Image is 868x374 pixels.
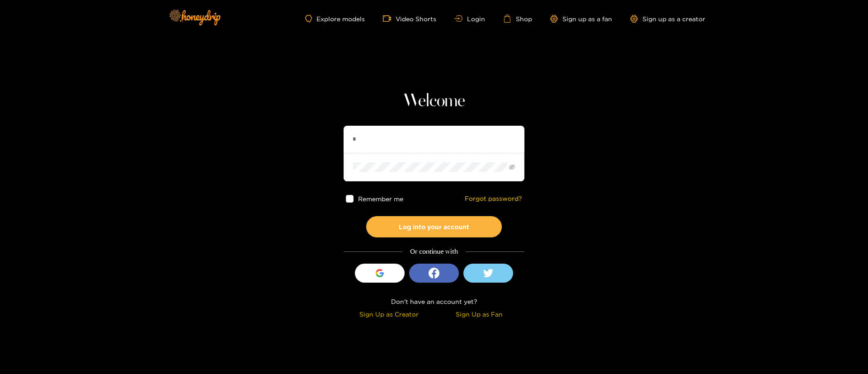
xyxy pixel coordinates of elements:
[346,309,432,319] div: Sign Up as Creator
[509,164,515,170] span: eye-invisible
[344,90,524,112] h1: Welcome
[366,216,502,237] button: Log into your account
[383,14,396,23] span: video-camera
[550,15,612,23] a: Sign up as a fan
[454,15,485,22] a: Login
[344,246,524,257] div: Or continue with
[465,195,522,203] a: Forgot password?
[503,14,532,23] a: Shop
[305,15,365,23] a: Explore models
[436,309,522,319] div: Sign Up as Fan
[358,195,403,202] span: Remember me
[383,14,436,23] a: Video Shorts
[630,15,705,23] a: Sign up as a creator
[344,296,524,307] div: Don't have an account yet?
